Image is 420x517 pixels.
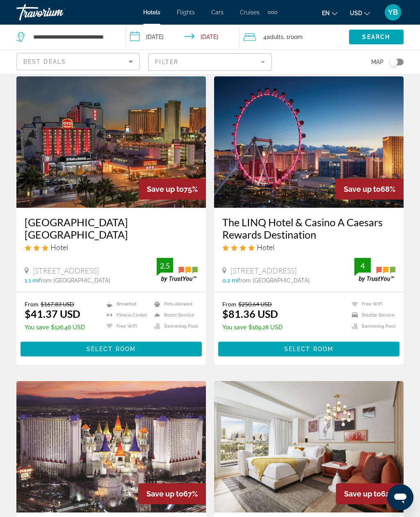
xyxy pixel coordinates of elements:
[354,258,395,282] img: trustyou-badge.svg
[222,308,278,320] ins: $81.36 USD
[211,9,224,16] a: Cars
[33,266,99,275] span: [STREET_ADDRESS]
[344,489,381,498] span: Save up to
[336,179,404,200] div: 68%
[240,9,260,16] a: Cruises
[148,53,272,71] button: Filter
[103,323,150,330] li: Free WiFi
[23,57,133,67] mat-select: Sort by
[348,312,395,319] li: Shuttle Service
[25,243,198,252] div: 3 star Hotel
[348,301,395,308] li: Free WiFi
[126,25,240,49] button: Check-in date: Dec 18, 2025 Check-out date: Dec 21, 2025
[103,301,150,308] li: Breakfast
[257,243,274,252] span: Hotel
[354,261,371,271] div: 4
[349,30,404,44] button: Search
[103,312,150,319] li: Fitness Center
[388,8,398,16] span: YB
[214,76,404,208] img: Hotel image
[222,301,236,308] span: From
[362,34,390,40] span: Search
[157,261,173,271] div: 2.5
[157,258,198,282] img: trustyou-badge.svg
[138,483,206,504] div: 67%
[383,58,404,66] button: Toggle map
[382,4,404,21] button: User Menu
[284,346,333,352] span: Select Room
[322,7,338,19] button: Change language
[87,346,136,352] span: Select Room
[267,34,283,40] span: Adults
[218,342,399,356] button: Select Room
[21,342,202,356] button: Select Room
[268,6,277,19] button: Extra navigation items
[387,484,413,510] iframe: Button to launch messaging window
[336,483,404,504] div: 62%
[240,25,349,49] button: Travelers: 4 adults, 0 children
[143,9,160,16] a: Hotels
[39,277,110,284] span: from [GEOGRAPHIC_DATA]
[25,324,85,331] p: $126.46 USD
[21,344,202,353] a: Select Room
[146,489,183,498] span: Save up to
[222,324,283,331] p: $169.28 USD
[231,266,297,275] span: [STREET_ADDRESS]
[50,243,68,252] span: Hotel
[150,312,198,319] li: Room Service
[25,277,39,284] span: 1.1 mi
[222,324,247,331] span: You save
[214,381,404,512] img: Hotel image
[25,308,80,320] ins: $41.37 USD
[283,31,303,43] span: , 1
[139,179,206,200] div: 75%
[218,344,399,353] a: Select Room
[350,7,370,19] button: Change currency
[177,9,195,16] a: Flights
[25,216,198,241] a: [GEOGRAPHIC_DATA] [GEOGRAPHIC_DATA]
[150,301,198,308] li: Pets Allowed
[16,2,98,23] a: Travorium
[350,10,362,16] span: USD
[25,324,49,331] span: You save
[222,216,395,241] a: The LINQ Hotel & Casino A Caesars Rewards Destination
[238,301,272,308] del: $250.64 USD
[322,10,330,16] span: en
[238,277,310,284] span: from [GEOGRAPHIC_DATA]
[289,34,303,40] span: Room
[371,56,383,68] span: Map
[150,323,198,330] li: Swimming Pool
[222,277,238,284] span: 0.2 mi
[23,58,66,65] span: Best Deals
[16,381,206,512] img: Hotel image
[41,301,74,308] del: $167.83 USD
[348,323,395,330] li: Swimming Pool
[344,185,381,193] span: Save up to
[263,31,283,43] span: 4
[16,76,206,208] img: Hotel image
[222,243,395,252] div: 4 star Hotel
[147,185,184,193] span: Save up to
[25,301,39,308] span: From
